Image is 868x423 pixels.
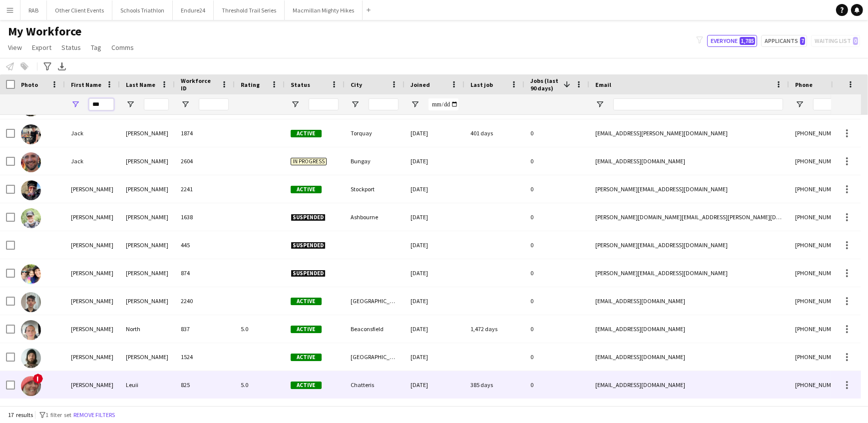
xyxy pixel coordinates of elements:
span: Active [291,130,322,137]
span: Status [291,81,310,88]
span: My Workforce [8,24,81,39]
img: Jacob North [21,320,41,340]
app-action-btn: Export XLSX [56,60,68,72]
span: Email [595,81,611,88]
button: Open Filter Menu [595,100,604,109]
div: 837 [175,315,235,343]
span: Active [291,326,322,333]
div: 445 [175,231,235,259]
button: Open Filter Menu [291,100,300,109]
span: Active [291,354,322,361]
div: 874 [175,259,235,287]
div: 2604 [175,147,235,175]
button: Other Client Events [47,0,112,20]
button: Open Filter Menu [126,100,135,109]
div: North [120,315,175,343]
div: Ashbourne [345,203,405,231]
input: Joined Filter Input [429,98,458,110]
div: [PERSON_NAME][EMAIL_ADDRESS][DOMAIN_NAME] [589,231,789,259]
div: 0 [524,315,589,343]
input: Last Name Filter Input [144,98,169,110]
button: Open Filter Menu [181,100,190,109]
div: Beaconsfield [345,315,405,343]
span: City [351,81,362,88]
div: [DATE] [405,287,464,315]
span: Suspended [291,270,326,277]
div: [EMAIL_ADDRESS][DOMAIN_NAME] [589,343,789,371]
div: Jack [65,147,120,175]
span: Jobs (last 90 days) [530,77,559,92]
img: Jacob smith [21,348,41,368]
img: Jack Wright [21,152,41,172]
div: Chatteris [345,371,405,399]
div: 401 days [464,119,524,147]
div: [GEOGRAPHIC_DATA] [345,343,405,371]
span: Joined [411,81,430,88]
span: 1 filter set [45,411,71,419]
div: 1524 [175,343,235,371]
div: [EMAIL_ADDRESS][DOMAIN_NAME] [589,147,789,175]
div: [DATE] [405,259,464,287]
div: [PERSON_NAME] [65,315,120,343]
div: [PERSON_NAME] [65,259,120,287]
a: Export [28,41,55,54]
div: [DATE] [405,371,464,399]
div: [DATE] [405,343,464,371]
div: 0 [524,203,589,231]
button: Threshold Trail Series [214,0,285,20]
div: 385 days [464,371,524,399]
div: [DATE] [405,231,464,259]
a: View [4,41,26,54]
div: [EMAIL_ADDRESS][DOMAIN_NAME] [589,315,789,343]
div: [PERSON_NAME][DOMAIN_NAME][EMAIL_ADDRESS][PERSON_NAME][DOMAIN_NAME] [589,203,789,231]
div: 5.0 [235,315,285,343]
div: 825 [175,371,235,399]
span: Export [32,43,51,52]
button: Applicants7 [761,35,807,47]
span: Active [291,382,322,389]
a: Tag [87,41,105,54]
div: [PERSON_NAME][EMAIL_ADDRESS][DOMAIN_NAME] [589,175,789,203]
span: Suspended [291,242,326,249]
div: [PERSON_NAME] [65,343,120,371]
img: Jackie Clark [21,208,41,228]
img: jacob Cruickshank [21,292,41,312]
input: Status Filter Input [309,98,339,110]
div: [PERSON_NAME][EMAIL_ADDRESS][DOMAIN_NAME] [589,259,789,287]
div: [PERSON_NAME] [65,287,120,315]
div: [PERSON_NAME] [65,231,120,259]
div: [DATE] [405,203,464,231]
input: City Filter Input [369,98,399,110]
span: In progress [291,158,327,165]
button: Everyone1,785 [707,35,757,47]
div: 0 [524,259,589,287]
span: Phone [795,81,813,88]
button: Open Filter Menu [411,100,420,109]
div: [PERSON_NAME] [65,371,120,399]
span: Workforce ID [181,77,217,92]
button: Open Filter Menu [351,100,360,109]
div: 0 [524,231,589,259]
img: Jacqualene Leuii [21,376,41,396]
div: 0 [524,287,589,315]
img: Jackie Blackburn [21,180,41,200]
div: 5.0 [235,371,285,399]
span: Photo [21,81,38,88]
span: Last Name [126,81,155,88]
span: Active [291,186,322,193]
button: Open Filter Menu [795,100,804,109]
span: 7 [800,37,805,45]
span: Last job [470,81,493,88]
div: 2240 [175,287,235,315]
button: Schools Triathlon [112,0,173,20]
span: Tag [91,43,101,52]
img: Jack Shorey [21,124,41,144]
input: Workforce ID Filter Input [199,98,229,110]
div: Leuii [120,371,175,399]
div: 1638 [175,203,235,231]
a: Comms [107,41,138,54]
div: [PERSON_NAME] [120,175,175,203]
div: Bungay [345,147,405,175]
button: Remove filters [71,410,117,421]
div: 0 [524,119,589,147]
